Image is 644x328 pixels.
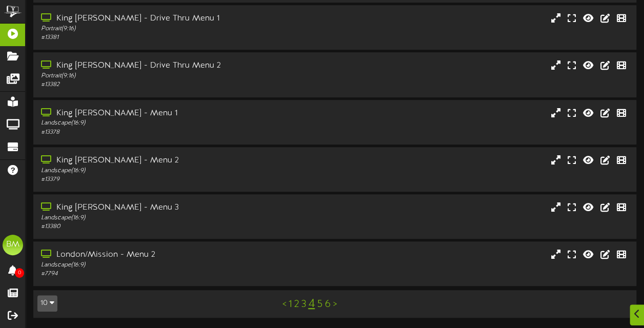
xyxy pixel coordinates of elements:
[41,214,277,222] div: Landscape ( 16:9 )
[41,167,277,175] div: Landscape ( 16:9 )
[308,297,315,311] a: 4
[288,299,292,310] a: 1
[41,261,277,270] div: Landscape ( 16:9 )
[294,299,299,310] a: 2
[333,299,337,310] a: >
[41,108,277,119] div: King [PERSON_NAME] - Menu 1
[41,60,277,72] div: King [PERSON_NAME] - Drive Thru Menu 2
[41,119,277,128] div: Landscape ( 16:9 )
[41,222,277,231] div: # 13380
[41,155,277,167] div: King [PERSON_NAME] - Menu 2
[41,128,277,137] div: # 13378
[41,249,277,261] div: London/Mission - Menu 2
[15,268,24,278] span: 0
[317,299,322,310] a: 5
[41,25,277,33] div: Portrait ( 9:16 )
[41,202,277,214] div: King [PERSON_NAME] - Menu 3
[41,72,277,80] div: Portrait ( 9:16 )
[41,80,277,89] div: # 13382
[41,33,277,42] div: # 13381
[41,13,277,25] div: King [PERSON_NAME] - Drive Thru Menu 1
[37,295,57,312] button: 10
[41,270,277,278] div: # 7794
[41,175,277,184] div: # 13379
[324,299,330,310] a: 6
[301,299,306,310] a: 3
[3,235,23,255] div: BM
[282,299,286,310] a: <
